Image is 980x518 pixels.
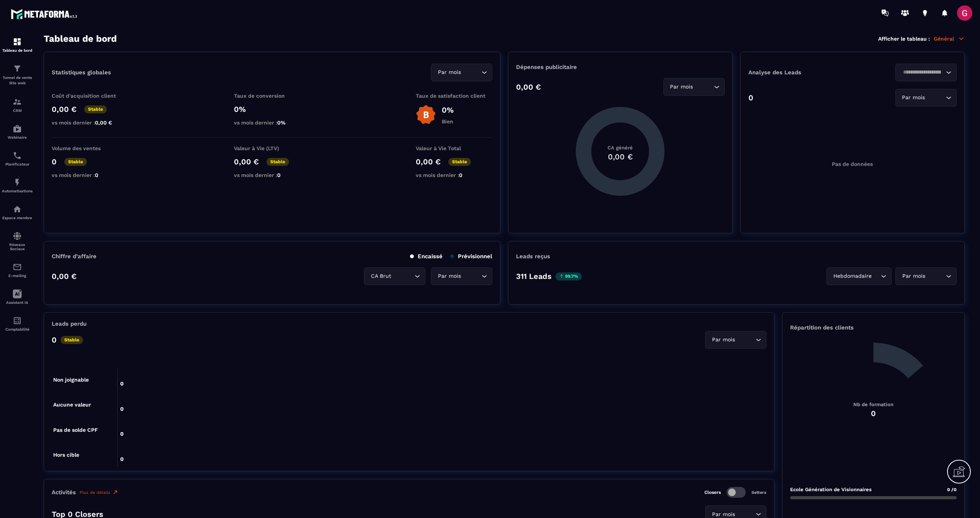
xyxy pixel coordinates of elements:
[13,316,22,325] img: accountant
[13,124,22,133] img: automations
[737,336,754,344] input: Search for option
[516,253,550,260] p: Leads reçus
[53,452,79,458] tspan: Hors cible
[516,64,724,70] p: Dépenses publicitaire
[831,272,873,280] span: Hebdomadaire
[52,253,96,260] p: Chiffre d’affaire
[555,272,582,280] p: 99.7%
[2,243,33,251] p: Réseaux Sociaux
[2,284,33,310] a: Assistant IA
[2,226,33,257] a: social-networksocial-networkRéseaux Sociaux
[431,64,492,81] div: Search for option
[364,267,425,285] div: Search for option
[416,93,492,99] p: Taux de satisfaction client
[80,489,118,495] a: Plus de détails
[60,336,83,344] p: Stable
[13,37,22,46] img: formation
[52,489,76,496] p: Activités
[2,135,33,139] p: Webinaire
[64,158,87,166] p: Stable
[112,489,118,495] img: narrow-up-right-o.6b7c60e2.svg
[52,272,77,281] p: 0,00 €
[668,83,695,91] span: Par mois
[751,490,766,495] p: Setters
[2,274,33,278] p: E-mailing
[95,172,98,178] span: 0
[266,158,289,166] p: Stable
[448,158,471,166] p: Stable
[927,93,944,102] input: Search for option
[2,75,33,86] p: Tunnel de vente Site web
[748,93,753,102] p: 0
[53,402,91,408] tspan: Aucune valeur
[436,68,462,77] span: Par mois
[947,487,957,492] span: 0 /0
[52,145,128,151] p: Volume des ventes
[84,105,107,113] p: Stable
[832,161,873,167] p: Pas de données
[234,105,310,114] p: 0%
[234,157,259,166] p: 0,00 €
[11,7,80,21] img: logo
[13,151,22,160] img: scheduler
[462,272,480,280] input: Search for option
[2,162,33,166] p: Planificateur
[53,427,98,433] tspan: Pas de solde CPF
[52,172,128,178] p: vs mois dernier :
[2,327,33,331] p: Comptabilité
[2,189,33,193] p: Automatisations
[2,92,33,118] a: formationformationCRM
[44,33,117,44] h3: Tableau de bord
[2,300,33,305] p: Assistant IA
[748,69,853,76] p: Analyse des Leads
[393,272,413,280] input: Search for option
[2,216,33,220] p: Espace membre
[234,145,310,151] p: Valeur à Vie (LTV)
[459,172,462,178] span: 0
[234,172,310,178] p: vs mois dernier :
[13,178,22,187] img: automations
[873,272,879,280] input: Search for option
[52,120,128,126] p: vs mois dernier :
[410,253,443,260] p: Encaissé
[13,262,22,272] img: email
[416,145,492,151] p: Valeur à Vie Total
[927,272,944,280] input: Search for option
[2,199,33,226] a: automationsautomationsEspace membre
[2,108,33,113] p: CRM
[2,48,33,52] p: Tableau de bord
[52,93,128,99] p: Coût d'acquisition client
[277,172,281,178] span: 0
[416,157,441,166] p: 0,00 €
[705,331,766,349] div: Search for option
[13,64,22,73] img: formation
[52,320,87,327] p: Leads perdu
[2,58,33,92] a: formationformationTunnel de vente Site web
[704,490,721,495] p: Closers
[234,93,310,99] p: Taux de conversion
[277,120,286,126] span: 0%
[52,69,111,76] p: Statistiques globales
[416,172,492,178] p: vs mois dernier :
[900,68,944,77] input: Search for option
[663,78,725,96] div: Search for option
[900,93,927,102] span: Par mois
[52,105,77,114] p: 0,00 €
[462,68,480,77] input: Search for option
[895,89,957,107] div: Search for option
[442,105,454,115] p: 0%
[2,310,33,337] a: accountantaccountantComptabilité
[790,487,872,492] p: Ecole Génération de Visionnaires
[2,31,33,58] a: formationformationTableau de bord
[436,272,462,280] span: Par mois
[369,272,393,280] span: CA Brut
[442,118,454,125] p: Bien
[695,83,712,91] input: Search for option
[2,118,33,145] a: automationsautomationsWebinaire
[516,272,552,281] p: 311 Leads
[2,257,33,284] a: emailemailE-mailing
[431,267,492,285] div: Search for option
[52,157,57,166] p: 0
[450,253,492,260] p: Prévisionnel
[826,267,892,285] div: Search for option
